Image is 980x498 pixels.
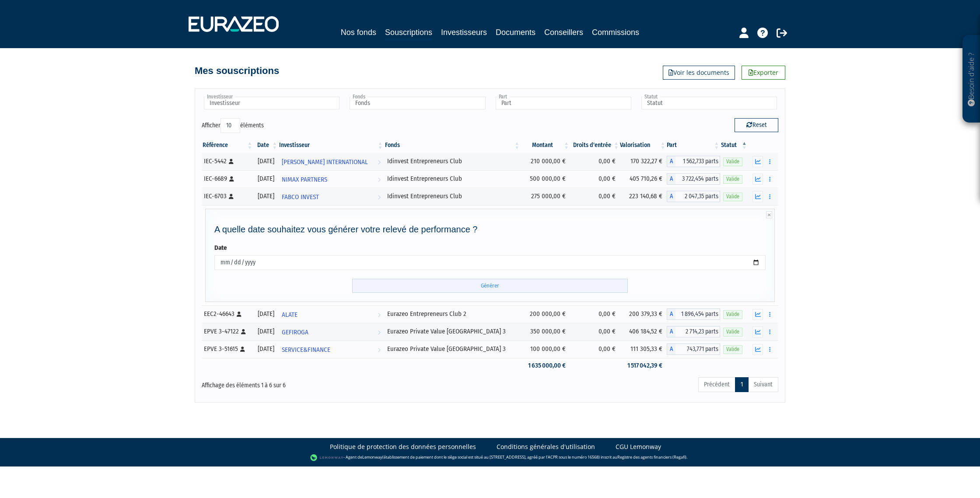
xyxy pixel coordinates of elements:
button: Reset [735,118,778,132]
a: Commissions [592,26,639,39]
a: CGU Lemonway [616,442,661,451]
th: Référence : activer pour trier la colonne par ordre croissant [202,138,253,153]
a: Lemonway [362,454,382,460]
td: 1 635 000,00 € [521,358,570,373]
td: 200 379,33 € [620,305,666,323]
span: A [667,156,675,167]
th: Investisseur: activer pour trier la colonne par ordre croissant [278,138,384,153]
span: A [667,309,675,320]
th: Montant: activer pour trier la colonne par ordre croissant [521,138,570,153]
td: 223 140,68 € [620,188,666,205]
span: 1 896,454 parts [675,309,721,320]
a: Documents [496,26,535,39]
span: A [667,344,675,355]
span: A [667,173,675,185]
td: 500 000,00 € [521,170,570,188]
td: 406 184,52 € [620,323,666,340]
th: Valorisation: activer pour trier la colonne par ordre croissant [620,138,666,153]
i: Voir l'investisseur [378,307,381,323]
td: 200 000,00 € [521,305,570,323]
div: - Agent de (établissement de paiement dont le siège social est situé au [STREET_ADDRESS], agréé p... [9,453,971,462]
div: [DATE] [256,174,275,183]
div: Eurazeo Private Value [GEOGRAPHIC_DATA] 3 [387,344,518,354]
h4: A quelle date souhaitez vous générer votre relevé de performance ? [214,224,766,234]
td: 350 000,00 € [521,323,570,340]
span: GEFIROGA [282,324,308,340]
a: ALATE [278,305,384,323]
a: Voir les documents [663,66,735,80]
i: Voir l'investisseur [378,172,381,188]
span: 2 047,35 parts [675,191,721,202]
a: 1 [735,377,749,392]
td: 1 517 042,39 € [620,358,666,373]
td: 210 000,00 € [521,153,570,170]
div: EPVE 3-51615 [204,344,250,354]
td: 0,00 € [570,153,620,170]
th: Date: activer pour trier la colonne par ordre croissant [253,138,278,153]
i: Voir l'investisseur [378,189,381,205]
a: Nos fonds [341,26,376,39]
div: Idinvest Entrepreneurs Club [387,174,518,183]
div: A - Idinvest Entrepreneurs Club [667,156,721,167]
div: EEC2-46643 [204,309,250,319]
td: 275 000,00 € [521,188,570,205]
div: [DATE] [256,309,275,319]
div: [DATE] [256,157,275,166]
i: Voir l'investisseur [378,342,381,358]
div: Eurazeo Entrepreneurs Club 2 [387,309,518,319]
div: A - Eurazeo Entrepreneurs Club 2 [667,309,721,320]
a: [PERSON_NAME] INTERNATIONAL [278,153,384,170]
span: 3 722,454 parts [675,173,721,185]
i: [Français] Personne physique [229,194,234,199]
span: Valide [723,193,742,201]
i: [Français] Personne physique [237,312,241,317]
td: 0,00 € [570,340,620,358]
td: 0,00 € [570,305,620,323]
span: Valide [723,175,742,183]
i: [Français] Personne physique [229,159,234,164]
img: logo-lemonway.png [310,453,344,462]
span: Valide [723,158,742,166]
span: NIMAX PARTNERS [282,172,327,188]
div: Affichage des éléments 1 à 6 sur 6 [202,376,434,390]
td: 170 322,27 € [620,153,666,170]
td: 0,00 € [570,188,620,205]
span: 1 562,733 parts [675,156,721,167]
a: NIMAX PARTNERS [278,170,384,188]
th: Part: activer pour trier la colonne par ordre croissant [667,138,721,153]
h4: Mes souscriptions [195,66,279,76]
div: Idinvest Entrepreneurs Club [387,157,518,166]
span: [PERSON_NAME] INTERNATIONAL [282,154,368,170]
span: 743,771 parts [675,344,721,355]
div: [DATE] [256,327,275,336]
td: 0,00 € [570,323,620,340]
th: Statut : activer pour trier la colonne par ordre d&eacute;croissant [720,138,748,153]
a: GEFIROGA [278,323,384,340]
div: IEC-6703 [204,192,250,201]
td: 405 710,26 € [620,170,666,188]
a: Conseillers [544,26,583,39]
div: EPVE 3-47122 [204,327,250,336]
span: A [667,326,675,337]
div: [DATE] [256,344,275,354]
a: Exporter [742,66,785,80]
a: FABCO INVEST [278,188,384,205]
a: Investisseurs [441,26,487,39]
span: Valide [723,328,742,336]
a: Souscriptions [385,26,432,40]
img: 1732889491-logotype_eurazeo_blanc_rvb.png [189,16,279,32]
select: Afficheréléments [220,118,240,133]
i: [Français] Personne physique [229,176,234,182]
div: A - Eurazeo Private Value Europe 3 [667,344,721,355]
i: Voir l'investisseur [378,324,381,340]
td: 100 000,00 € [521,340,570,358]
i: Voir l'investisseur [378,154,381,170]
div: Idinvest Entrepreneurs Club [387,192,518,201]
div: A - Eurazeo Private Value Europe 3 [667,326,721,337]
span: Valide [723,310,742,319]
td: 111 305,33 € [620,340,666,358]
a: SERVICE&FINANCE [278,340,384,358]
a: Conditions générales d'utilisation [497,442,595,451]
p: Besoin d'aide ? [966,40,976,119]
span: SERVICE&FINANCE [282,342,330,358]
